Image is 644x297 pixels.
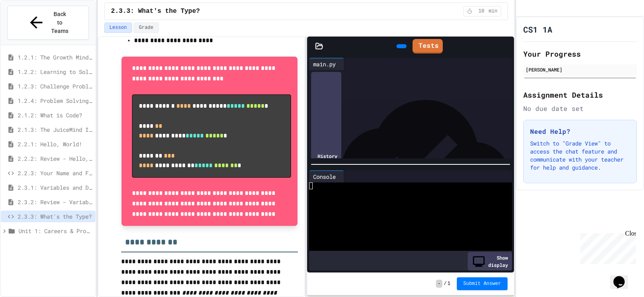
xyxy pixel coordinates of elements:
span: 1.2.4: Problem Solving Practice [18,96,92,105]
button: Grade [134,23,159,33]
span: 1.2.1: The Growth Mindset [18,53,92,61]
button: Submit Answer [457,277,508,290]
span: 2.1.2: What is Code? [18,111,92,119]
span: min [489,8,497,14]
h2: Assignment Details [523,89,637,100]
span: 1.2.3: Challenge Problem - The Bridge [18,82,92,90]
span: 10 [475,8,488,14]
span: 2.2.1: Hello, World! [18,140,92,148]
h1: CS1 1A [523,24,552,35]
iframe: chat widget [577,230,636,264]
span: 2.3.2: Review - Variables and Data Types [18,198,92,206]
p: Switch to "Grade View" to access the chat feature and communicate with your teacher for help and ... [530,139,630,172]
span: 2.2.3: Your Name and Favorite Movie [18,169,92,177]
span: 2.3.1: Variables and Data Types [18,183,92,192]
div: No due date set [523,104,637,113]
span: Submit Answer [463,281,501,287]
button: Lesson [104,23,132,33]
span: Back to Teams [50,10,69,35]
div: Console [309,170,344,182]
span: 2.3.3: What's the Type? [18,212,92,221]
div: main.py [309,58,344,70]
div: main.py [309,60,340,68]
span: 1.2.2: Learning to Solve Hard Problems [18,68,92,76]
div: History [311,72,341,240]
div: Chat with us now!Close [3,3,56,51]
div: [PERSON_NAME] [526,66,634,73]
button: Back to Teams [7,6,89,40]
span: - [436,280,442,288]
h2: Your Progress [523,48,637,59]
span: 2.1.3: The JuiceMind IDE [18,125,92,134]
div: Console [309,172,340,181]
iframe: chat widget [610,265,636,289]
h3: Need Help? [530,127,630,136]
a: Tests [413,39,443,53]
span: 1 [448,281,450,287]
span: 2.3.3: What's the Type? [111,6,200,16]
div: Show display [468,252,512,270]
span: Unit 1: Careers & Professionalism [19,227,92,235]
span: / [444,281,447,287]
span: 2.2.2: Review - Hello, World! [18,154,92,163]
